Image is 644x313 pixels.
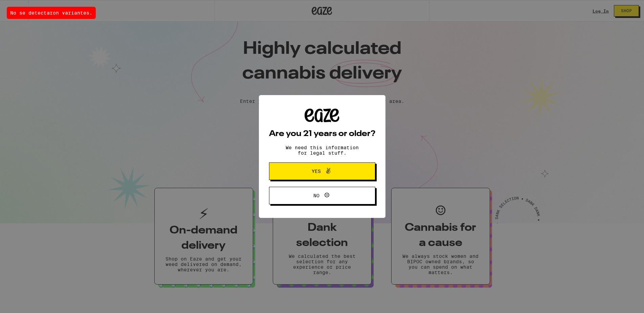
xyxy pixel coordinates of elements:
[280,145,364,156] p: We need this information for legal stuff.
[269,162,375,180] button: Yes
[312,169,321,174] span: Yes
[269,130,375,138] h2: Are you 21 years or older?
[313,193,319,198] span: No
[7,7,96,19] div: No se detectaron variantes.
[269,187,375,204] button: No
